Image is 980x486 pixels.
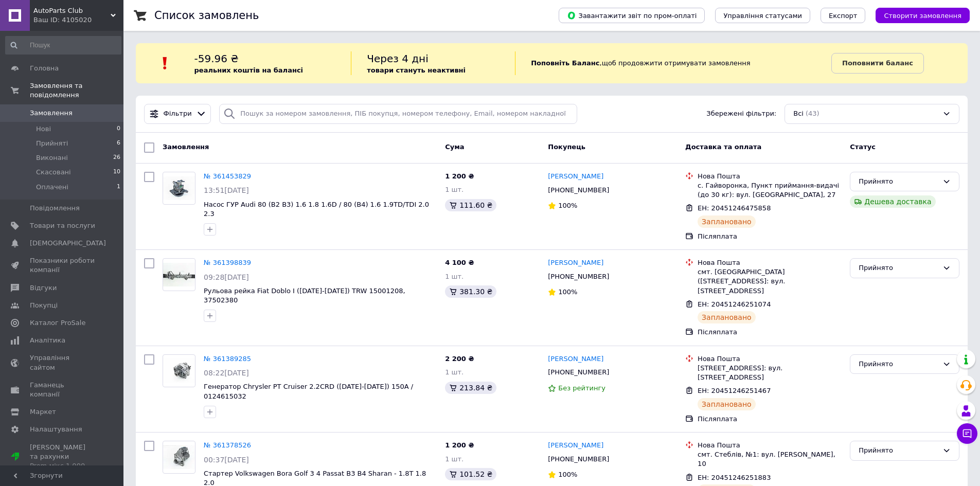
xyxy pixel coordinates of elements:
span: 1 200 ₴ [445,441,474,449]
div: Ваш ID: 4105020 [33,15,123,25]
span: Покупець [548,143,585,151]
span: Маркет [30,407,56,417]
button: Завантажити звіт по пром-оплаті [559,8,705,23]
span: Доставка та оплата [685,143,761,151]
span: Відгуки [30,283,57,293]
span: Повідомлення [30,204,80,213]
div: Післяплата [698,232,842,241]
span: Головна [30,64,59,73]
div: Післяплата [698,328,842,337]
span: 1 шт. [445,273,464,280]
div: Прийнято [859,263,938,274]
span: 10 [113,168,120,177]
span: 1 [117,183,120,192]
span: ЕН: 20451246251074 [698,300,771,308]
div: Прийнято [859,176,938,187]
span: 1 200 ₴ [445,172,474,180]
div: смт. Стеблів, №1: вул. [PERSON_NAME], 10 [698,450,842,469]
div: Прийнято [859,359,938,370]
b: Поповнити баланс [842,59,913,67]
a: Фото товару [163,172,195,205]
div: Післяплата [698,415,842,424]
div: Заплановано [698,398,756,410]
span: Прийняті [36,139,68,148]
span: 09:28[DATE] [204,273,249,281]
span: [DEMOGRAPHIC_DATA] [30,239,106,248]
span: Оплачені [36,183,68,192]
a: [PERSON_NAME] [548,258,603,268]
span: 00:37[DATE] [204,456,249,464]
span: 08:22[DATE] [204,369,249,377]
div: Заплановано [698,311,756,323]
span: Товари та послуги [30,221,95,230]
span: Всі [793,109,804,119]
span: Замовлення [30,109,73,118]
button: Експорт [821,8,866,23]
span: Завантажити звіт по пром-оплаті [567,11,697,20]
span: Cума [445,143,464,151]
a: Створити замовлення [865,11,970,19]
div: Прийнято [859,445,938,456]
span: [PERSON_NAME] та рахунки [30,443,95,471]
span: 1 шт. [445,186,464,193]
a: Фото товару [163,354,195,387]
h1: Список замовлень [154,9,259,22]
a: № 361398839 [204,259,251,266]
span: Гаманець компанії [30,381,95,399]
a: Генератор Chrysler PT Cruiser 2.2CRD ([DATE]-[DATE]) 150A / 0124615032 [204,383,413,400]
span: (43) [806,110,819,117]
span: 100% [558,471,577,478]
button: Управління статусами [715,8,810,23]
span: 26 [113,153,120,163]
div: [STREET_ADDRESS]: вул. [STREET_ADDRESS] [698,364,842,382]
span: Створити замовлення [884,12,961,20]
span: Показники роботи компанії [30,256,95,275]
div: Нова Пошта [698,258,842,267]
div: [PHONE_NUMBER] [546,366,611,379]
span: Замовлення та повідомлення [30,81,123,100]
span: 4 100 ₴ [445,259,474,266]
span: 1 шт. [445,368,464,376]
span: Фільтри [164,109,192,119]
span: Статус [850,143,876,151]
span: 100% [558,288,577,296]
div: с. Гайворонка, Пункт приймання-видачі (до 30 кг): вул. [GEOGRAPHIC_DATA], 27 [698,181,842,200]
a: Поповнити баланс [831,53,924,74]
span: 0 [117,124,120,134]
button: Чат з покупцем [957,423,977,444]
input: Пошук за номером замовлення, ПІБ покупця, номером телефону, Email, номером накладної [219,104,577,124]
span: 6 [117,139,120,148]
img: Фото товару [163,176,195,201]
a: Насос ГУР Audi 80 (B2 B3) 1.6 1.8 1.6D / 80 (B4) 1.6 1.9TD/TDI 2.0 2.3 [204,201,429,218]
div: Prom мікс 1 000 [30,461,95,471]
div: Нова Пошта [698,354,842,364]
span: Управління статусами [723,12,802,20]
span: Збережені фільтри: [706,109,776,119]
div: , щоб продовжити отримувати замовлення [515,51,831,75]
a: № 361378526 [204,441,251,449]
a: Фото товару [163,441,195,474]
div: [PHONE_NUMBER] [546,453,611,466]
div: 101.52 ₴ [445,468,496,480]
span: 1 шт. [445,455,464,463]
img: :exclamation: [157,56,173,71]
span: Налаштування [30,425,82,434]
button: Створити замовлення [876,8,970,23]
span: Експорт [829,12,858,20]
span: Нові [36,124,51,134]
a: № 361453829 [204,172,251,180]
a: Фото товару [163,258,195,291]
span: Каталог ProSale [30,318,85,328]
input: Пошук [5,36,121,55]
span: Без рейтингу [558,384,605,392]
div: 111.60 ₴ [445,199,496,211]
a: [PERSON_NAME] [548,354,603,364]
a: Рульова рейка Fiat Doblo I ([DATE]-[DATE]) TRW 15001208, 37502380 [204,287,405,304]
span: Замовлення [163,143,209,151]
span: ЕН: 20451246475858 [698,204,771,212]
img: Фото товару [163,445,195,470]
a: [PERSON_NAME] [548,441,603,451]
